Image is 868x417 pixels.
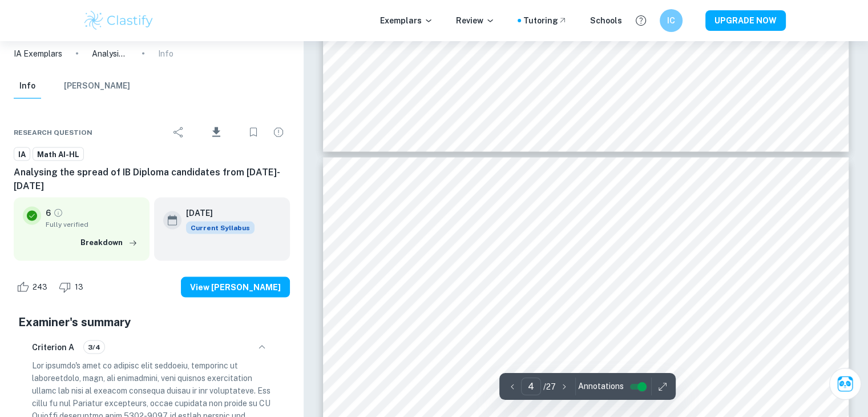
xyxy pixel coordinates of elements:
[14,278,54,296] div: Like
[664,14,677,27] h6: IC
[181,276,290,297] button: View [PERSON_NAME]
[14,165,290,193] h6: Analysing the spread of IB Diploma candidates from [DATE]-[DATE]
[186,221,255,234] div: This exemplar is based on the current syllabus. Feel free to refer to it for inspiration/ideas wh...
[242,121,265,143] div: Bookmark
[456,14,495,27] p: Review
[590,14,622,27] a: Schools
[56,278,90,296] div: Dislike
[83,9,155,32] img: Clastify logo
[660,9,683,32] button: IC
[84,342,104,352] span: 3/4
[186,221,255,234] span: Current Syllabus
[64,74,130,99] button: [PERSON_NAME]
[26,281,54,292] span: 243
[158,47,173,59] p: Info
[578,380,624,392] span: Annotations
[14,47,62,59] a: IA Exemplars
[46,219,140,229] span: Fully verified
[267,121,290,143] div: Report issue
[33,147,84,161] a: Math AI-HL
[92,47,128,59] p: Analysing the spread of IB Diploma candidates from [DATE]-[DATE]
[186,206,245,219] h6: [DATE]
[631,11,651,30] button: Help and Feedback
[543,380,556,393] p: / 27
[14,147,30,161] a: IA
[14,149,30,160] span: IA
[32,340,74,353] h6: Criterion A
[705,10,786,31] button: UPGRADE NOW
[523,14,567,27] a: Tutoring
[68,281,90,292] span: 13
[167,121,190,143] div: Share
[192,117,240,147] div: Download
[829,368,861,400] button: Ask Clai
[33,149,83,160] span: Math AI-HL
[380,14,433,27] p: Exemplars
[14,127,92,137] span: Research question
[18,313,285,330] h5: Examiner's summary
[46,206,51,219] p: 6
[14,74,41,99] button: Info
[78,234,140,251] button: Breakdown
[53,207,63,218] a: Grade fully verified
